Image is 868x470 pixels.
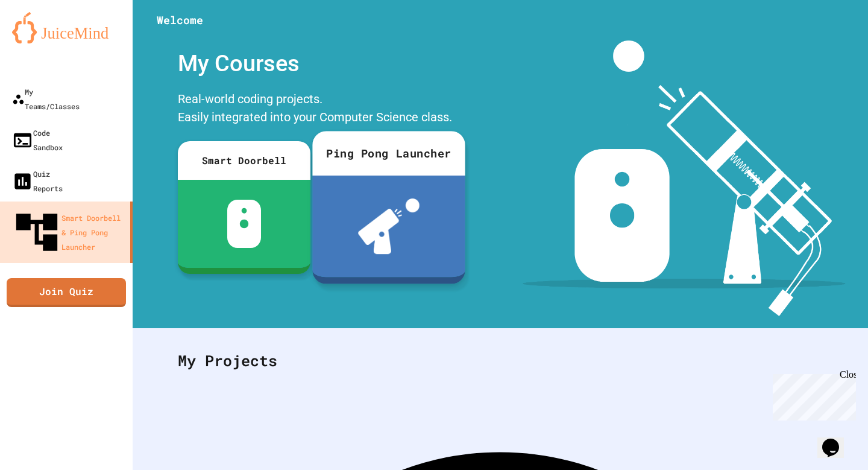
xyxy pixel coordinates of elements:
[12,12,121,43] img: logo-orange.svg
[12,84,80,113] div: My Teams/Classes
[12,167,63,195] div: Quiz Reports
[172,40,461,87] div: My Courses
[312,131,465,176] div: Ping Pong Launcher
[166,337,835,384] div: My Projects
[5,5,83,77] div: Chat with us now!Close
[12,208,125,257] div: Smart Doorbell & Ping Pong Launcher
[7,278,126,307] a: Join Quiz
[768,369,856,421] iframe: chat widget
[178,141,310,180] div: Smart Doorbell
[172,87,461,132] div: Real-world coding projects. Easily integrated into your Computer Science class.
[523,40,846,316] img: banner-image-my-projects.png
[227,200,262,248] img: sdb-white.svg
[358,198,420,254] img: ppl-with-ball.png
[817,422,856,458] iframe: chat widget
[12,125,63,154] div: Code Sandbox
